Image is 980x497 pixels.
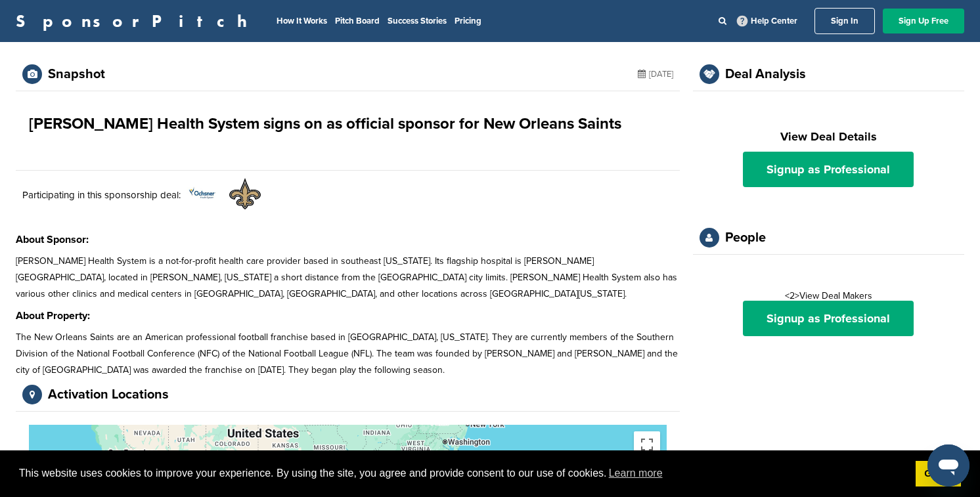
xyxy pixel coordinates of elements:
div: People [725,231,766,244]
p: Participating in this sponsorship deal: [22,187,181,203]
span: This website uses cookies to improve your experience. By using the site, you agree and provide co... [19,464,905,483]
p: The New Orleans Saints are an American professional football franchise based in [GEOGRAPHIC_DATA]... [16,329,680,379]
div: <2>View Deal Makers [706,292,951,336]
a: Pricing [455,16,481,26]
p: [PERSON_NAME] Health System is a not-for-profit health care provider based in southeast [US_STATE... [16,253,680,303]
a: Sign Up Free [883,9,964,33]
a: How It Works [277,16,327,26]
div: [DATE] [638,64,673,84]
div: Activation Locations [48,388,169,401]
h1: [PERSON_NAME] Health System signs on as official sponsor for New Orleans Saints [29,112,621,136]
h2: View Deal Details [706,128,951,146]
a: Signup as Professional [743,301,914,336]
a: Signup as Professional [743,152,914,187]
img: Data [187,177,219,210]
a: Sign In [814,8,875,34]
div: Snapshot [48,68,105,81]
img: Data?1415806189 [229,177,261,210]
a: Success Stories [388,16,447,26]
iframe: Button to launch messaging window [927,444,969,486]
a: learn more about cookies [607,464,665,483]
button: Toggle fullscreen view [634,431,660,458]
h3: About Property: [16,308,680,324]
a: SponsorPitch [16,12,256,30]
a: Pitch Board [335,16,380,26]
a: dismiss cookie message [916,461,961,487]
a: Help Center [734,13,800,29]
div: Deal Analysis [725,68,806,81]
h3: About Sponsor: [16,232,680,248]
